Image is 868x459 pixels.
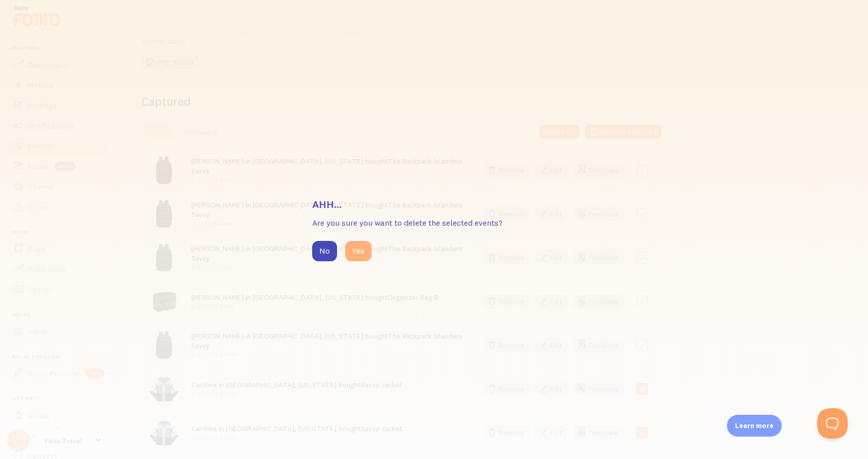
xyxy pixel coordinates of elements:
[817,408,848,439] iframe: Help Scout Beacon - Open
[727,415,782,437] div: Learn more
[312,217,556,229] p: Are you sure you want to delete the selected events?
[312,198,556,211] h3: Ahh...
[345,241,372,261] button: Yes
[735,421,774,431] p: Learn more
[312,241,337,261] button: No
